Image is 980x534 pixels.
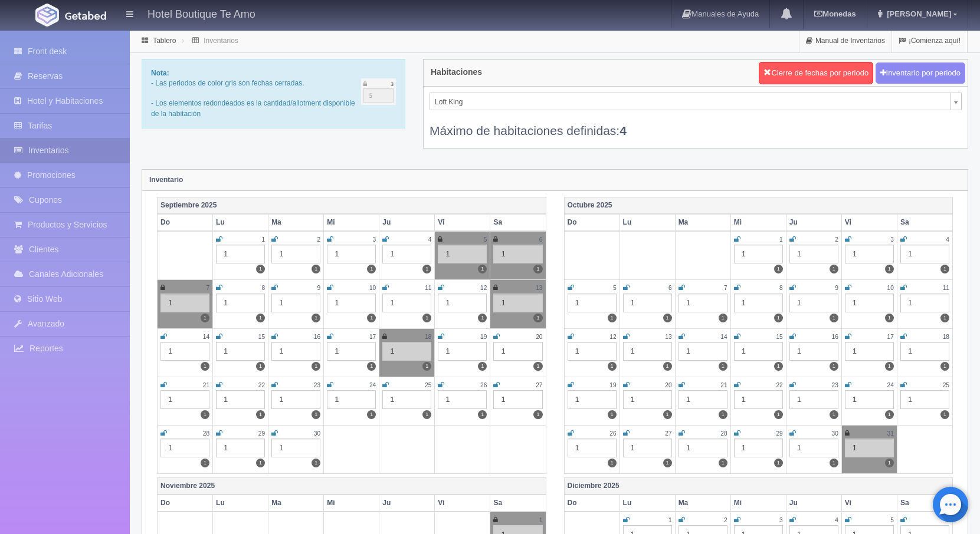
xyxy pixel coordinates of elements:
a: Manual de Inventarios [799,29,891,52]
th: Do [158,214,213,231]
small: 12 [480,285,487,291]
label: 1 [312,314,320,322]
label: 1 [256,459,265,467]
label: 1 [774,362,783,371]
label: 1 [256,362,265,371]
label: 1 [663,459,672,467]
label: 1 [774,459,783,467]
small: 24 [887,382,894,388]
div: 1 [382,294,431,312]
div: 1 [789,390,838,409]
div: 1 [382,245,431,263]
th: Do [564,214,620,231]
b: Monedas [814,9,856,18]
img: Getabed [65,11,106,20]
th: Ma [675,495,730,512]
small: 11 [943,285,949,291]
label: 1 [533,410,542,419]
small: 6 [668,285,672,291]
label: 1 [422,314,431,322]
div: 1 [789,245,838,263]
div: 1 [160,439,209,457]
div: 1 [271,390,320,409]
div: 1 [438,342,487,361]
img: cutoff.png [361,78,396,105]
div: 1 [845,294,894,312]
th: Ma [675,214,730,231]
div: 1 [623,390,672,409]
label: 1 [312,362,320,371]
div: 1 [845,342,894,361]
th: Diciembre 2025 [564,477,953,495]
th: Vi [841,214,897,231]
label: 1 [533,314,542,322]
div: 1 [679,439,727,457]
th: Ju [786,495,841,512]
th: Lu [213,214,268,231]
label: 1 [312,410,320,419]
th: Vi [435,214,490,231]
label: 1 [608,362,617,371]
label: 1 [608,314,617,322]
small: 27 [665,430,671,437]
div: 1 [734,390,783,409]
div: 1 [845,390,894,409]
small: 24 [369,382,376,388]
small: 13 [665,334,671,340]
small: 1 [539,517,543,523]
small: 14 [720,334,727,340]
div: 1 [568,342,617,361]
label: 1 [256,314,265,322]
th: Ju [379,214,435,231]
div: 1 [382,390,431,409]
div: 1 [160,342,209,361]
label: 1 [719,410,727,419]
th: Vi [841,495,897,512]
label: 1 [201,314,209,322]
div: 1 [327,294,376,312]
button: Inventario por periodo [876,62,965,84]
small: 3 [373,236,376,243]
th: Lu [213,495,268,512]
b: 4 [620,124,627,137]
div: 1 [216,390,265,409]
small: 15 [258,334,265,340]
div: 1 [734,439,783,457]
label: 1 [719,314,727,322]
div: 1 [789,294,838,312]
small: 30 [314,430,320,437]
small: 12 [609,334,616,340]
label: 1 [422,410,431,419]
div: 1 [568,294,617,312]
div: 1 [438,390,487,409]
small: 23 [314,382,320,388]
b: Nota: [151,69,169,77]
small: 22 [258,382,265,388]
small: 19 [609,382,616,388]
th: Vi [435,495,490,512]
label: 1 [478,314,487,322]
label: 1 [885,362,894,371]
label: 1 [663,410,672,419]
th: Mi [730,214,786,231]
div: 1 [679,342,727,361]
strong: Inventario [149,176,183,184]
small: 3 [779,517,783,523]
label: 1 [478,265,487,273]
small: 5 [484,236,487,243]
th: Septiembre 2025 [158,197,546,214]
div: 1 [438,245,487,263]
label: 1 [367,410,376,419]
div: 1 [845,439,894,457]
small: 10 [369,285,376,291]
small: 28 [720,430,727,437]
small: 26 [609,430,616,437]
small: 22 [776,382,782,388]
label: 1 [608,410,617,419]
small: 9 [317,285,321,291]
a: Tablero [153,37,176,45]
small: 2 [724,517,727,523]
div: 1 [493,342,542,361]
label: 1 [885,459,894,467]
small: 4 [946,236,949,243]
